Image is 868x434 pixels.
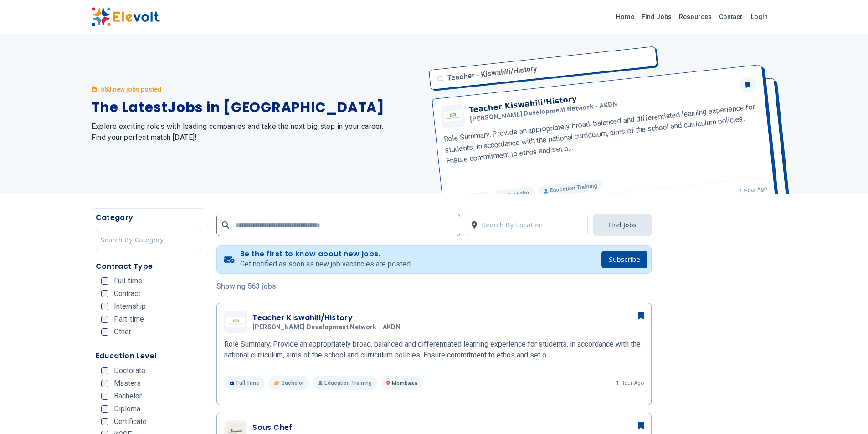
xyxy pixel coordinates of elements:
[101,303,108,310] input: Internship
[101,405,108,413] input: Diploma
[101,277,108,285] input: Full-time
[114,367,145,374] span: Doctorate
[101,316,108,323] input: Part-time
[282,379,304,387] span: Bachelor
[101,393,108,400] input: Bachelor
[675,10,715,24] a: Resources
[252,422,312,433] h3: Sous Chef
[101,380,108,387] input: Masters
[638,10,675,24] a: Find Jobs
[240,250,412,259] h4: Be the first to know about new jobs.
[226,317,245,327] img: Aga Khan Development Network - AKDN
[101,418,108,425] input: Certificate
[101,85,162,94] p: 563 new jobs posted
[114,277,142,285] span: Full-time
[392,380,417,387] span: Mombasa
[240,259,412,270] p: Get notified as soon as new job vacancies are posted.
[593,214,652,236] button: Find Jobs
[101,367,108,374] input: Doctorate
[601,251,647,268] button: Subscribe
[96,261,202,272] h5: Contract Type
[114,290,140,297] span: Contract
[101,328,108,336] input: Other
[92,99,423,116] h1: The Latest Jobs in [GEOGRAPHIC_DATA]
[252,323,401,332] span: [PERSON_NAME] Development Network - AKDN
[224,376,265,390] p: Full Time
[612,10,638,24] a: Home
[745,8,773,26] a: Login
[313,376,377,390] p: Education Training
[616,379,644,387] p: 1 hour ago
[92,121,423,143] h2: Explore exciting roles with leading companies and take the next big step in your career. Find you...
[715,10,745,24] a: Contact
[96,351,202,362] h5: Education Level
[114,393,142,400] span: Bachelor
[114,303,146,310] span: Internship
[114,380,141,387] span: Masters
[92,7,160,26] img: Elevolt
[114,328,131,336] span: Other
[252,312,404,323] h3: Teacher Kiswahili/History
[101,290,108,297] input: Contract
[224,311,644,390] a: Aga Khan Development Network - AKDNTeacher Kiswahili/History[PERSON_NAME] Development Network - A...
[114,418,147,425] span: Certificate
[216,281,652,292] p: Showing 563 jobs
[224,339,644,361] p: Role Summary. Provide an appropriately broad, balanced and differentiated learning experience for...
[114,316,144,323] span: Part-time
[114,405,140,413] span: Diploma
[96,212,202,223] h5: Category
